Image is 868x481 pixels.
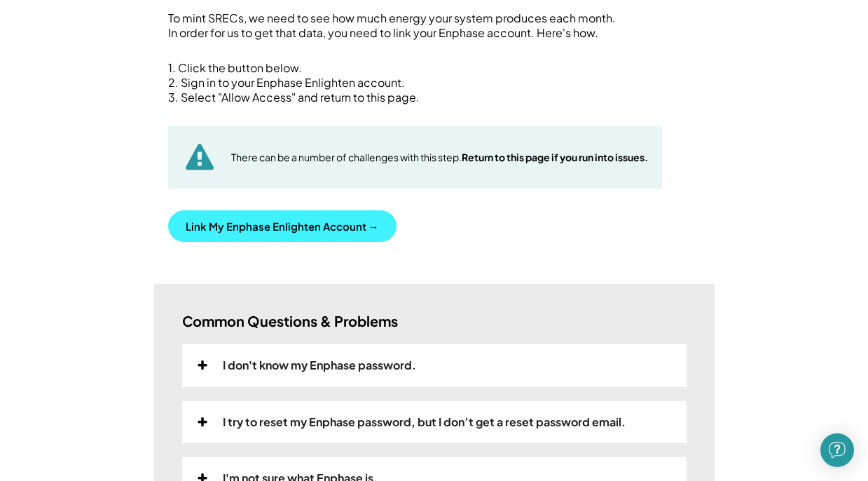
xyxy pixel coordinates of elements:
div: I don't know my Enphase password. [223,358,416,373]
h3: Common Questions & Problems [182,312,398,330]
div: There can be a number of challenges with this step. [231,151,648,165]
div: I try to reset my Enphase password, but I don’t get a reset password email. [223,415,626,430]
div: 1. Click the button below. 2. Sign in to your Enphase Enlighten account. 3. Select "Allow Access"... [168,61,701,104]
div: Open Intercom Messenger [820,433,854,467]
div: To mint SRECs, we need to see how much energy your system produces each month. In order for us to... [168,11,701,41]
button: Link My Enphase Enlighten Account → [168,210,397,242]
strong: Return to this page if you run into issues. [462,151,648,163]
